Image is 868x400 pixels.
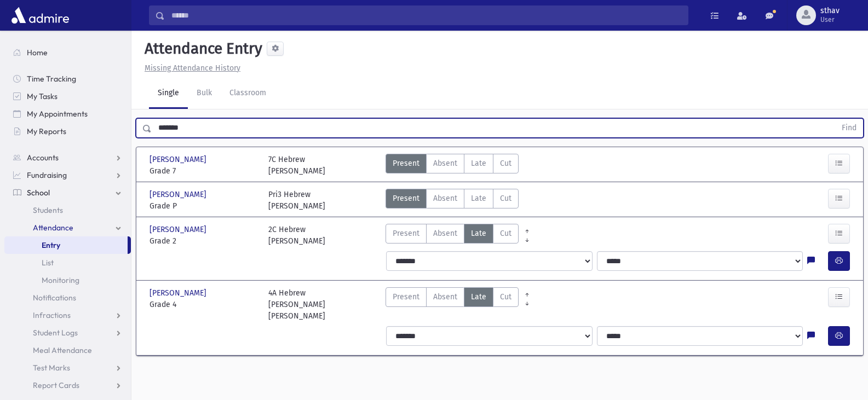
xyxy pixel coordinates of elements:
a: Notifications [4,289,131,306]
div: AttTypes [386,154,519,177]
span: [PERSON_NAME] [150,287,209,299]
h5: Attendance Entry [140,39,262,58]
span: Infractions [33,310,71,320]
span: Report Cards [33,380,79,390]
a: My Tasks [4,88,131,105]
span: [PERSON_NAME] [150,189,209,200]
a: Fundraising [4,166,131,184]
span: [PERSON_NAME] [150,154,209,165]
span: Late [471,291,486,303]
a: List [4,254,131,271]
span: Late [471,158,486,169]
span: Fundraising [27,170,67,180]
span: Cut [500,158,511,169]
div: AttTypes [386,189,519,212]
a: Infractions [4,306,131,324]
a: My Reports [4,123,131,140]
span: Notifications [33,293,76,303]
span: Present [393,158,419,169]
div: 2C Hebrew [PERSON_NAME] [268,224,325,247]
img: AdmirePro [9,4,72,26]
span: School [27,188,50,198]
span: Present [393,228,419,239]
a: Time Tracking [4,70,131,88]
a: Test Marks [4,359,131,376]
a: Students [4,201,131,219]
span: Late [471,193,486,204]
span: Absent [433,193,457,204]
span: Cut [500,193,511,204]
span: Grade 2 [150,235,257,247]
span: Accounts [27,153,59,163]
span: Meal Attendance [33,345,92,355]
span: Grade P [150,200,257,212]
div: 7C Hebrew [PERSON_NAME] [268,154,325,177]
span: Absent [433,291,457,303]
a: Meal Attendance [4,341,131,359]
span: Cut [500,228,511,239]
a: Home [4,44,131,61]
a: Single [149,78,188,109]
u: Missing Attendance History [145,63,240,73]
span: Grade 4 [150,299,257,310]
input: Search [165,5,688,25]
span: Monitoring [42,275,79,285]
span: Test Marks [33,363,70,373]
a: My Appointments [4,105,131,123]
span: List [42,258,54,268]
span: Student Logs [33,328,78,338]
span: Absent [433,228,457,239]
span: [PERSON_NAME] [150,224,209,235]
a: Student Logs [4,324,131,341]
span: Cut [500,291,511,303]
span: Present [393,291,419,303]
a: Accounts [4,149,131,166]
span: My Reports [27,126,66,136]
span: My Tasks [27,91,58,101]
span: Late [471,228,486,239]
span: Absent [433,158,457,169]
div: AttTypes [386,224,519,247]
span: Time Tracking [27,74,76,84]
a: School [4,184,131,201]
div: Pri3 Hebrew [PERSON_NAME] [268,189,325,212]
span: Grade 7 [150,165,257,177]
a: Bulk [188,78,221,109]
button: Find [835,119,863,137]
div: AttTypes [386,287,519,322]
a: Attendance [4,219,131,236]
a: Monitoring [4,271,131,289]
span: Students [33,205,63,215]
span: Home [27,48,48,57]
span: User [820,15,840,24]
span: sthav [820,7,840,15]
span: My Appointments [27,109,88,119]
a: Report Cards [4,376,131,394]
span: Entry [42,240,60,250]
a: Classroom [221,78,275,109]
span: Present [393,193,419,204]
div: 4A Hebrew [PERSON_NAME] [PERSON_NAME] [268,287,376,322]
a: Missing Attendance History [140,63,240,73]
a: Entry [4,236,128,254]
span: Attendance [33,223,73,233]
